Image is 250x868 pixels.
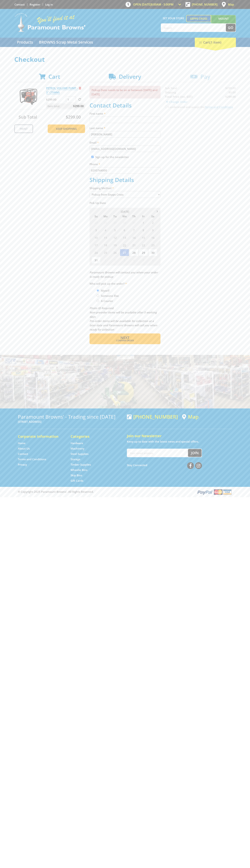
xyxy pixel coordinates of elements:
a: Go to the Home page [18,441,26,445]
h2: Shipping Details [90,176,160,183]
span: 12 [110,234,120,241]
a: Go to the Storage page [71,457,80,461]
p: Item total: [46,103,85,109]
span: 30 [148,249,157,256]
img: PayPal, Mastercard, Visa accepted [197,489,232,495]
div: ® Copyright 2025 Paramount Browns'. All Rights Reserved. [14,489,236,495]
input: Please select who will pick up the order. [97,289,99,292]
em: Paramount Browns will contact you when your order is ready for pickup [90,271,158,278]
span: Set your store [161,15,186,21]
label: Myself [100,288,111,294]
p: [STREET_ADDRESS] [18,420,123,424]
a: Go to the Privacy page [18,463,27,467]
a: Go to the Wheelie Bins page [71,468,87,472]
span: 3 [120,256,129,264]
a: Go to the Machinery page [71,447,84,450]
span: 29 [139,249,148,256]
input: Please enter your last name. [90,131,160,138]
span: 24 [91,249,101,256]
span: [DATE] [121,210,129,213]
span: Tu [110,214,120,219]
a: Go to the Timber Supplies page [71,463,91,467]
h2: Contact Details [90,102,160,109]
input: Search [161,24,226,32]
span: 5 [139,256,148,264]
label: Someone Else [100,293,120,299]
a: Go to the About Us page [18,447,30,450]
label: Last name [90,126,160,130]
span: We [120,214,129,219]
a: Go to the Hardware page [71,441,83,445]
label: Phone [90,162,160,166]
em: Photo ID Required. Non-preorder items will be available after 5 working days Pre-order items will... [90,306,157,331]
span: 13 [120,234,129,241]
h3: Paramount Browns' - Trading since [DATE] [18,414,123,420]
span: 2 [110,256,120,264]
p: Keep up to date with the latest news and special offers. [127,439,232,444]
span: Next [120,335,129,340]
span: 22 [139,241,148,249]
span: 6 [120,226,129,234]
input: Please enter your first name. [90,117,160,123]
h5: Join our Newsletter [127,433,232,438]
span: 4 [101,226,110,234]
span: (1 item) [210,40,221,44]
label: Email [90,140,160,145]
span: 26 [110,249,120,256]
a: Go to the Steel Supplies page [71,452,88,456]
span: 9 [148,226,157,234]
span: 1 [101,256,110,264]
span: 16 [148,234,157,241]
h1: Checkout [14,56,236,63]
span: Fr [139,214,148,219]
a: Print [14,124,33,133]
span: $299.00 [73,103,84,109]
a: Gepps Cross [186,15,211,22]
a: Remove from cart [79,86,81,90]
span: Confirm order [97,340,153,342]
span: 20 [120,241,129,249]
h5: Categories [71,434,116,439]
span: 11 [101,234,110,241]
label: Sign up for the newsletter [95,155,129,159]
span: 5 [110,226,120,234]
a: View a map of Gepps Cross location [182,414,199,420]
label: Pick Up Date [90,201,160,205]
span: 29 [110,219,120,226]
a: Go to the Skip Bins page [71,473,82,477]
div: [PHONE_NUMBER] [127,414,178,420]
span: 31 [129,219,138,226]
img: Paramount Browns' [14,13,86,32]
span: 1 [139,219,148,226]
div: Cart [195,38,236,47]
p: $299.00 [46,97,65,102]
span: Delivery [119,73,141,80]
span: Cart [48,73,60,80]
span: 17 [91,241,101,249]
h5: Corporate Information [18,434,63,439]
span: 7 [129,226,138,234]
span: 23 [148,241,157,249]
span: 10 [91,234,101,241]
span: 25 [101,249,110,256]
span: 18 [101,241,110,249]
span: Th [129,214,138,219]
span: 14 [129,234,138,241]
a: Go to the Products page [14,38,36,47]
span: 4 [129,256,138,264]
span: 28 [129,249,138,256]
a: Mount [PERSON_NAME] [211,15,236,29]
input: Please select who will pick up the order. [97,295,99,297]
a: Go to the Contact page [18,452,28,456]
a: Go to the Gift Cards page [71,479,83,483]
a: Log in [45,3,53,6]
span: 15 [139,234,148,241]
a: Go to the Terms and Conditions page [18,457,46,461]
a: Go to the BROWNS Scrap Metal Services page [36,38,96,47]
a: Keep Shopping [48,124,85,133]
span: Su [91,214,101,219]
div: Stay Connected [127,461,202,469]
span: $299.00 [66,114,81,120]
label: First name [90,111,160,116]
span: 30 [120,219,129,226]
